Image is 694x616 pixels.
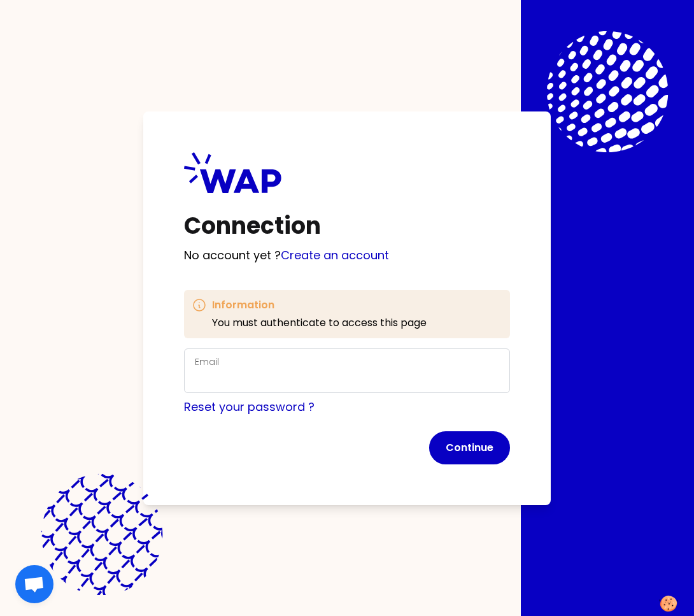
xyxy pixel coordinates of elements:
[212,297,427,313] h3: Information
[281,247,389,263] a: Create an account
[195,355,219,368] label: Email
[212,315,427,331] p: You must authenticate to access this page
[15,565,53,603] div: Ouvrir le chat
[184,247,510,264] p: No account yet ?
[184,213,510,239] h1: Connection
[429,431,510,464] button: Continue
[184,399,315,415] a: Reset your password ?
